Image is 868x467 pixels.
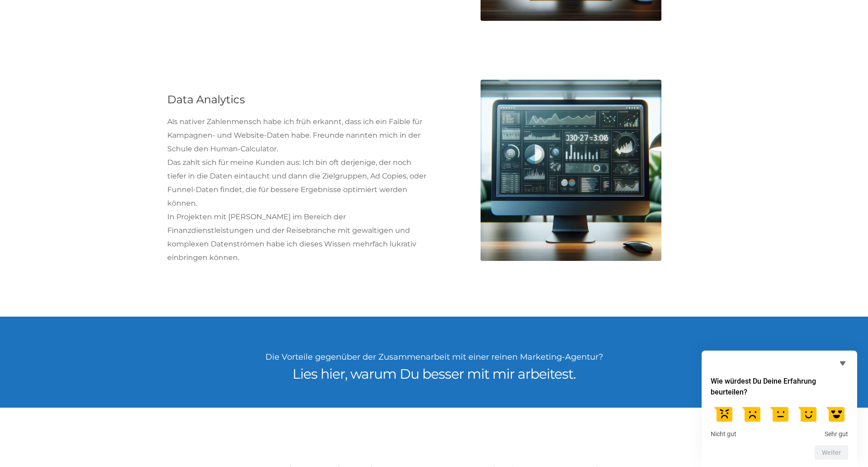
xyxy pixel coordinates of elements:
div: Wie würdest Du Deine Erfahrung beurteilen? Select an option from 1 to 5, with 1 being Nicht gut a... [711,401,848,438]
h4: Die Vorteile gegenüber der Zusammenarbeit mit einer reinen Marketing-Agentur? [160,351,708,363]
p: Das zahlt sich für meine Kunden aus: Ich bin oft derjenige, der noch tiefer in die Daten eintauch... [167,156,427,210]
img: Data Analytics 1 [481,80,661,261]
button: Nächste Frage [815,445,848,460]
a: Lies hier, warum Du besser mit mir arbeitest. [292,366,576,382]
div: Wie würdest Du Deine Erfahrung beurteilen? Select an option from 1 to 5, with 1 being Nicht gut a... [711,358,848,460]
p: In Projekten mit [PERSON_NAME] im Bereich der Finanzdienstleistungen und der Reisebranche mit gew... [167,210,427,265]
span: Sehr gut [825,430,848,438]
button: Umfrage ausblenden [837,358,848,369]
p: Als nativer Zahlenmensch habe ich früh erkannt, dass ich ein Faible für Kampagnen- und Website-Da... [167,115,427,156]
h2: Wie würdest Du Deine Erfahrung beurteilen? Select an option from 1 to 5, with 1 being Nicht gut a... [711,376,848,398]
span: Nicht gut [711,430,736,438]
h3: Data Analytics [167,89,427,111]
